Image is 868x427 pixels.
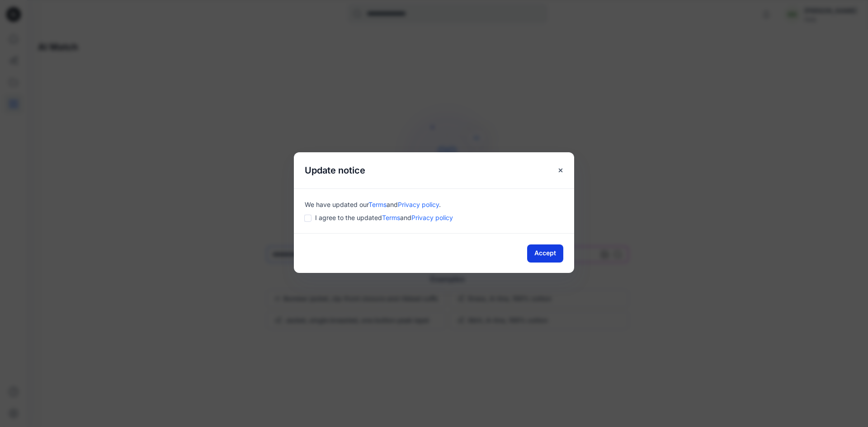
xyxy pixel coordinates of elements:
a: Terms [368,201,387,208]
span: and [400,214,411,221]
span: and [387,201,398,208]
a: Privacy policy [398,201,439,208]
a: Privacy policy [411,214,453,221]
button: Accept [527,244,563,263]
div: We have updated our . [305,200,563,209]
a: Terms [382,214,400,221]
button: Close [552,162,569,178]
span: I agree to the updated [315,213,453,222]
h5: Update notice [294,152,376,188]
